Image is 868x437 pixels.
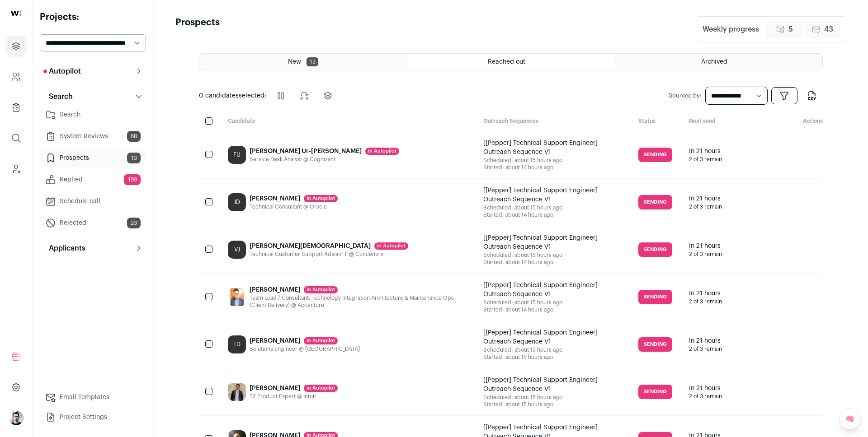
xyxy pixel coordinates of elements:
div: in Autopilot [304,337,338,344]
div: FU [228,146,246,164]
div: [PERSON_NAME] Ur-[PERSON_NAME] [250,147,399,156]
span: 5 [788,24,793,35]
div: TD [228,335,246,353]
a: Schedule call [40,192,146,210]
p: Search [43,91,73,102]
span: Archived [701,59,727,65]
a: New 13 [199,54,407,70]
div: VJ [228,241,246,259]
button: Applicants [40,239,146,257]
span: Sending [638,290,672,304]
div: Started: about 14 hours ago [483,306,624,313]
div: [PERSON_NAME] [250,285,469,294]
span: Sending [638,195,672,209]
span: 43 [824,24,833,35]
span: 2 of 3 remain [689,203,722,210]
a: Replied199 [40,171,146,189]
span: In 21 hours [689,194,722,203]
div: in Autopilot [365,148,399,155]
div: Scheduled: about 15 hours ago [483,299,624,306]
span: 2 of 3 remain [689,156,722,163]
a: Company and ATS Settings [5,66,27,88]
a: Project Settings [40,408,146,426]
span: Sending [638,385,672,399]
div: Candidate [221,117,476,126]
div: [PERSON_NAME] [250,336,360,345]
div: Started: about 14 hours ago [483,259,624,266]
div: Technical Consultant @ Oracle [250,203,338,210]
div: Outreach Sequences [476,117,632,126]
img: wellfound-shorthand-0d5821cbd27db2630d0214b213865d53afaa358527fdda9d0ea32b1df1b89c2c.svg [11,11,21,16]
span: New [288,59,301,65]
a: Search [40,106,146,124]
div: Status [631,117,682,126]
label: Sourced by: [669,92,702,99]
div: Started: about 14 hours ago [483,164,624,171]
div: Scheduled: about 15 hours ago [483,394,624,401]
h2: Projects: [40,11,146,23]
span: 2 of 3 remain [689,393,722,400]
a: Prospects13 [40,149,146,167]
div: Scheduled: about 15 hours ago [483,204,624,211]
div: Scheduled: about 15 hours ago [483,346,624,353]
div: [[Pepper] Technical Support Engineer] Outreach Sequence V1 [483,186,624,204]
img: 10051957-medium_jpg [9,411,24,425]
span: 13 [307,57,318,66]
a: Email Templates [40,388,146,406]
span: 23 [127,218,141,228]
div: in Autopilot [374,242,408,250]
div: Next send [682,117,754,126]
div: Team Lead / Consultant, Technology Integration Architecture & Maintenance Ops (Client Delivery) @... [250,294,469,309]
button: Search [40,88,146,106]
a: Projects [5,35,27,57]
div: Solutions Engineer @ [GEOGRAPHIC_DATA] [250,345,360,353]
div: JD [228,193,246,211]
img: 3cd9d3c3a2dea83ed64bde7487fc6232424628b2331a024324fdbfff457240ac.jpg [228,288,246,306]
a: Archived [615,54,822,70]
p: Autopilot [43,66,81,77]
span: Sending [638,148,672,162]
span: 199 [124,174,141,185]
div: T2 Product Expert @ Intuit [250,393,338,400]
div: [[Pepper] Technical Support Engineer] Outreach Sequence V1 [483,328,624,346]
div: Scheduled: about 15 hours ago [483,251,624,259]
a: System Reviews68 [40,127,146,145]
div: Weekly progress [703,24,759,35]
span: In 21 hours [689,336,722,345]
span: In 21 hours [689,147,722,156]
a: 🧠 [839,408,861,430]
span: Reached out [488,59,525,65]
span: 2 of 3 remain [689,251,722,258]
span: 68 [127,131,141,142]
span: 13 [127,153,141,163]
img: 41f220c97162a7d2d9eca8fd24af62ec6fc38915cd1d1505970f78b5bd21760a.jpg [228,383,246,401]
div: [PERSON_NAME] [250,194,338,203]
div: [[Pepper] Technical Support Engineer] Outreach Sequence V1 [483,233,624,251]
span: Sending [638,337,672,352]
button: Autopilot [40,62,146,80]
button: Open dropdown [9,411,24,425]
div: [[Pepper] Technical Support Engineer] Outreach Sequence V1 [483,376,624,394]
div: in Autopilot [304,385,338,392]
button: Open dropdown [771,87,797,104]
span: In 21 hours [689,289,722,298]
span: Sending [638,242,672,257]
div: [PERSON_NAME] [250,384,338,393]
button: Pause outreach [270,85,292,107]
span: 0 candidates [199,93,239,99]
span: In 21 hours [689,242,722,251]
a: Leads (Backoffice) [5,158,27,180]
div: Service Desk Analyst @ Cognizant [250,156,399,163]
div: [[Pepper] Technical Support Engineer] Outreach Sequence V1 [483,281,624,299]
div: Technical Customer Support Advisor II @ Concentrix [250,251,408,258]
button: Export to CSV [801,85,823,107]
div: Scheduled: about 15 hours ago [483,157,624,164]
a: Rejected23 [40,214,146,232]
div: Actions [754,117,823,126]
span: 2 of 3 remain [689,345,722,353]
div: Started: about 14 hours ago [483,211,624,218]
span: 2 of 3 remain [689,298,722,305]
div: Started: about 15 hours ago [483,353,624,361]
a: Company Lists [5,97,27,118]
div: in Autopilot [304,286,338,293]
